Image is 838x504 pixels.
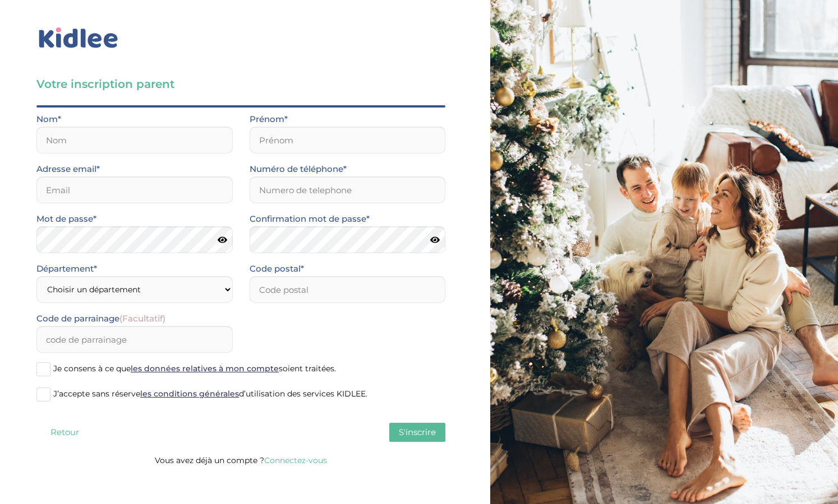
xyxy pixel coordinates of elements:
label: Adresse email* [36,162,100,176]
input: Code postal [250,276,446,303]
p: Vous avez déjà un compte ? [36,453,445,468]
label: Code postal* [250,262,304,276]
span: Je consens à ce que soient traitées. [53,363,336,374]
span: (Facultatif) [119,313,165,324]
a: les conditions générales [140,389,239,399]
label: Code de parrainage [36,311,165,326]
input: Email [36,176,233,203]
button: S'inscrire [389,423,445,442]
input: code de parrainage [36,326,233,353]
label: Confirmation mot de passe* [250,212,370,226]
input: Numero de telephone [250,176,446,203]
span: S'inscrire [399,427,436,437]
label: Département* [36,262,97,276]
span: J’accepte sans réserve d’utilisation des services KIDLEE. [53,389,367,399]
input: Nom [36,127,233,153]
label: Prénom* [250,112,288,127]
label: Numéro de téléphone* [250,162,347,176]
h3: Votre inscription parent [36,76,445,92]
button: Retour [36,423,93,442]
a: Connectez-vous [264,455,327,465]
img: logo_kidlee_bleu [36,25,121,51]
input: Prénom [250,127,446,153]
a: les données relatives à mon compte [131,363,279,374]
label: Mot de passe* [36,212,96,226]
